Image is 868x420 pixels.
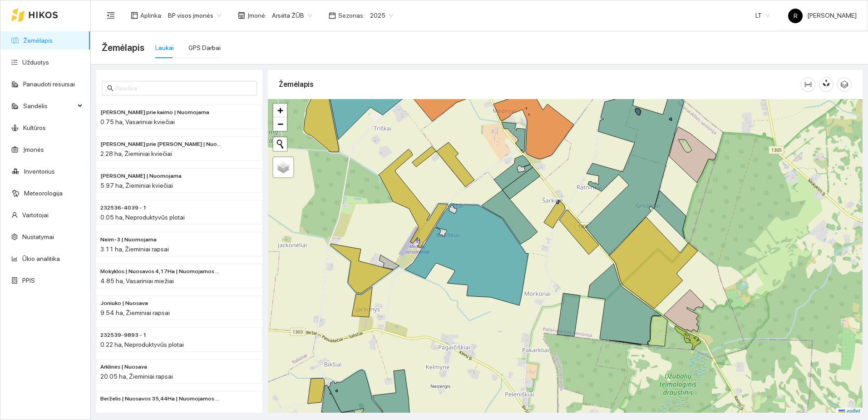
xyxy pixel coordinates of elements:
[22,277,35,284] a: PPIS
[115,83,252,93] input: Paieška
[107,11,115,20] span: menu-fold
[107,85,113,91] span: search
[140,10,163,20] span: Aplinka :
[23,146,44,153] a: Įmonės
[22,255,60,262] a: Ūkio analitika
[100,118,175,125] span: 0.75 ha, Vasariniai kviečiai
[273,117,287,131] a: Zoom out
[100,373,173,380] span: 20.05 ha, Žieminiai rapsai
[273,157,293,177] a: Layers
[24,168,55,175] a: Inventorius
[370,9,394,22] span: 2025
[23,124,46,131] a: Kultūros
[100,204,147,212] span: 232536-4039 - 1
[338,10,365,20] span: Sezonas :
[794,9,798,23] span: R
[277,105,283,116] span: +
[755,9,770,22] span: LT
[100,108,209,117] span: Rolando prie kaimo | Nuomojama
[277,118,283,130] span: −
[100,277,174,285] span: 4.85 ha, Vasariniai miežiai
[23,37,53,44] a: Žemėlapis
[100,140,222,149] span: Rolando prie Valės | Nuosava
[329,12,336,19] span: calendar
[273,104,287,117] a: Zoom in
[22,59,49,66] a: Užduotys
[100,363,147,371] span: Arklinės | Nuosava
[22,211,49,219] a: Vartotojai
[273,137,287,151] button: Initiate a new search
[801,81,815,88] span: column-width
[100,309,170,316] span: 9.54 ha, Žieminiai rapsai
[168,9,222,22] span: BP visos įmonės
[102,6,120,25] button: menu-fold
[100,182,173,189] span: 5.97 ha, Žieminiai kviečiai
[272,9,312,22] span: Arsėta ŽŪB
[100,341,184,348] span: 0.22 ha, Neproduktyvūs plotai
[279,71,801,97] div: Žemėlapis
[100,395,222,403] span: Berželis | Nuosavos 35,44Ha | Nuomojamos 30,25Ha
[801,77,815,92] button: column-width
[100,235,157,244] span: Neim-3 | Nuomojama
[23,97,75,115] span: Sandėlis
[24,190,63,197] a: Meteorologija
[247,10,266,20] span: Įmonė :
[100,214,185,221] span: 0.05 ha, Neproduktyvūs plotai
[788,12,857,19] span: [PERSON_NAME]
[100,245,169,253] span: 3.11 ha, Žieminiai rapsai
[155,43,174,53] div: Laukai
[188,43,221,53] div: GPS Darbai
[102,40,144,55] span: Žemėlapis
[23,80,75,88] a: Panaudoti resursai
[100,172,182,180] span: Ginaičių Valiaus | Nuomojama
[100,331,147,340] span: 232539-9893 - 1
[100,299,148,308] span: Joniuko | Nuosava
[838,408,860,415] a: Leaflet
[100,267,222,276] span: Mokyklos | Nuosavos 4,17Ha | Nuomojamos 0,68Ha
[22,233,54,240] a: Nustatymai
[100,150,172,157] span: 2.28 ha, Žieminiai kviečiai
[131,12,138,19] span: layout
[238,12,245,19] span: shop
